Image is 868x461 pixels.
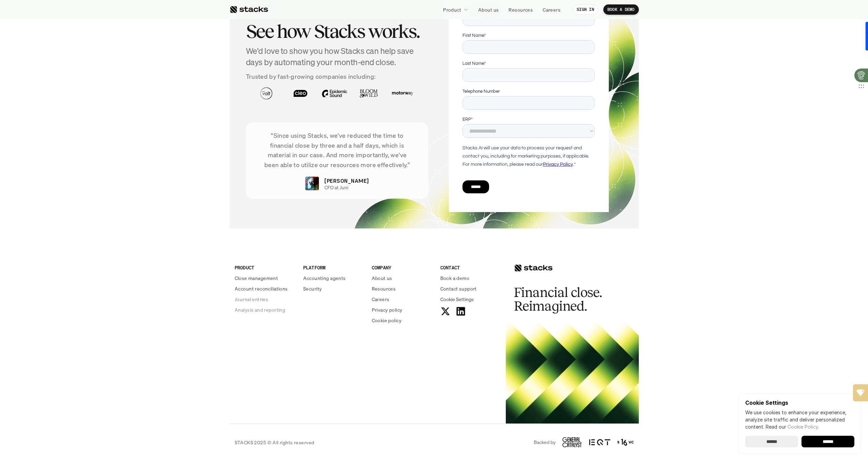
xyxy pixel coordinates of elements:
p: “Since using Stacks, we've reduced the time to financial close by three and a half days, which is... [256,131,418,170]
p: Privacy policy [372,306,402,313]
a: Cookie policy [372,317,432,324]
p: About us [372,274,392,282]
a: Accounting agents [303,274,364,282]
p: Close management [235,274,278,282]
a: Journal entries [235,296,295,303]
a: Privacy policy [372,306,432,313]
a: Account reconciliations [235,285,295,292]
a: Careers [372,296,432,303]
p: About us [478,6,499,13]
p: Contact support [440,285,477,292]
a: Cookie Policy [788,424,818,430]
p: We use cookies to enhance your experience, analyze site traffic and deliver personalized content. [745,409,854,430]
p: Security [303,285,322,292]
p: Product [443,6,461,13]
p: Resources [509,6,533,13]
p: Book a demo [440,274,470,282]
p: CFO at Juni [324,185,348,191]
p: Journal entries [235,296,268,303]
p: Cookie policy [372,317,401,324]
p: Trusted by fast-growing companies including: [246,72,429,81]
h4: We'd love to show you how Stacks can help save days by automating your month-end close. [246,45,429,68]
h2: See how Stacks works. [246,21,429,42]
p: Resources [372,285,396,292]
p: CONTACT [440,264,501,271]
p: PRODUCT [235,264,295,271]
p: SIGN IN [577,7,594,12]
p: Accounting agents [303,274,346,282]
p: Careers [543,6,560,13]
a: About us [474,3,503,16]
p: Backed by [534,440,556,445]
a: Book a demo [440,274,501,282]
a: Resources [372,285,432,292]
p: STACKS 2025 © All rights reserved [235,439,314,446]
p: Account reconciliations [235,285,288,292]
a: SIGN IN [573,4,598,15]
a: Contact support [440,285,501,292]
a: Resources [504,3,537,16]
p: Careers [372,296,389,303]
a: Security [303,285,364,292]
a: Careers [539,3,564,16]
a: Close management [235,274,295,282]
p: Cookie Settings [745,400,854,405]
a: About us [372,274,432,282]
button: Cookie Trigger [440,296,474,303]
p: [PERSON_NAME] [324,177,369,185]
a: Analysis and reporting [235,306,295,313]
p: Analysis and reporting [235,306,285,313]
span: Read our . [766,424,819,430]
p: COMPANY [372,264,432,271]
iframe: Form 2 [462,4,595,199]
span: Cookie Settings [440,296,474,303]
p: PLATFORM [303,264,364,271]
a: BOOK A DEMO [603,4,639,15]
h2: Financial close. Reimagined. [514,286,616,313]
p: BOOK A DEMO [607,7,635,12]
